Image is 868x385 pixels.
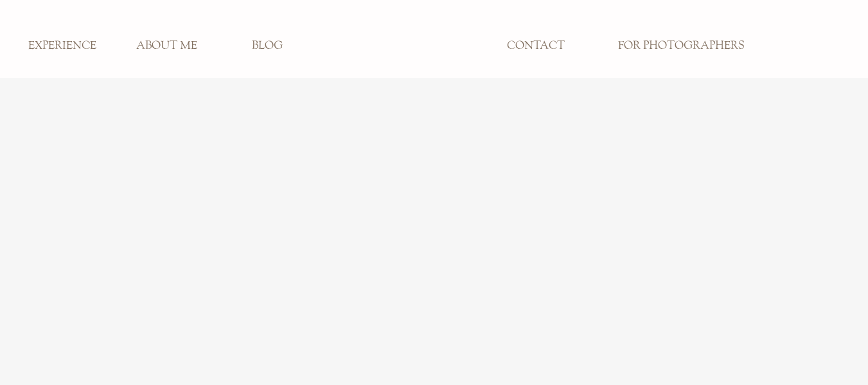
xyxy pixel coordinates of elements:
a: CONTACT [493,39,578,53]
a: BLOG [225,39,310,53]
a: ABOUT ME [124,39,209,53]
a: FOR PHOTOGRAPHERS [608,39,753,53]
a: EXPERIENCE [20,39,105,53]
